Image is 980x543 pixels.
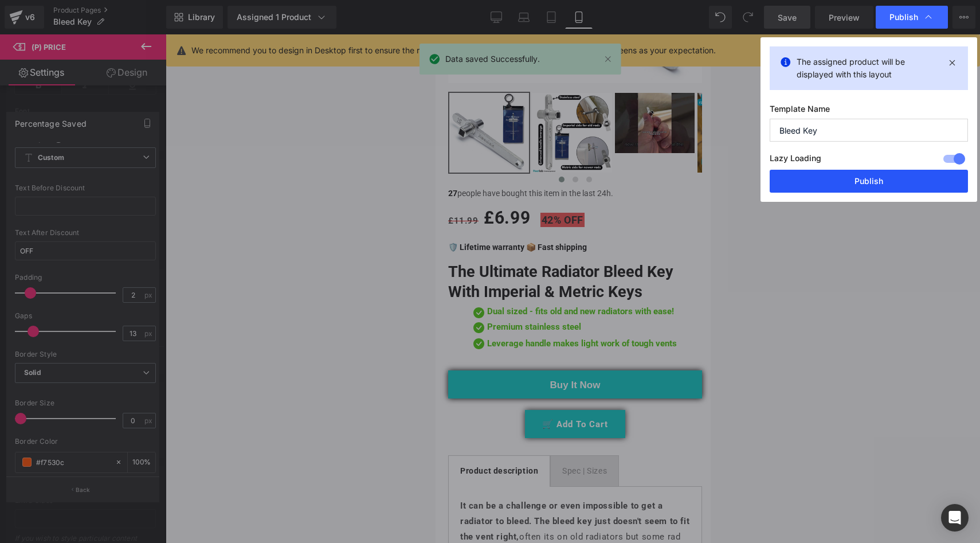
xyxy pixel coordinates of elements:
label: Template Name [770,104,968,119]
div: Open Intercom Messenger [941,504,969,532]
span: Publish [889,12,918,22]
button: Publish [770,170,968,193]
label: Lazy Loading [770,151,821,170]
p: The assigned product will be displayed with this layout [797,56,941,81]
